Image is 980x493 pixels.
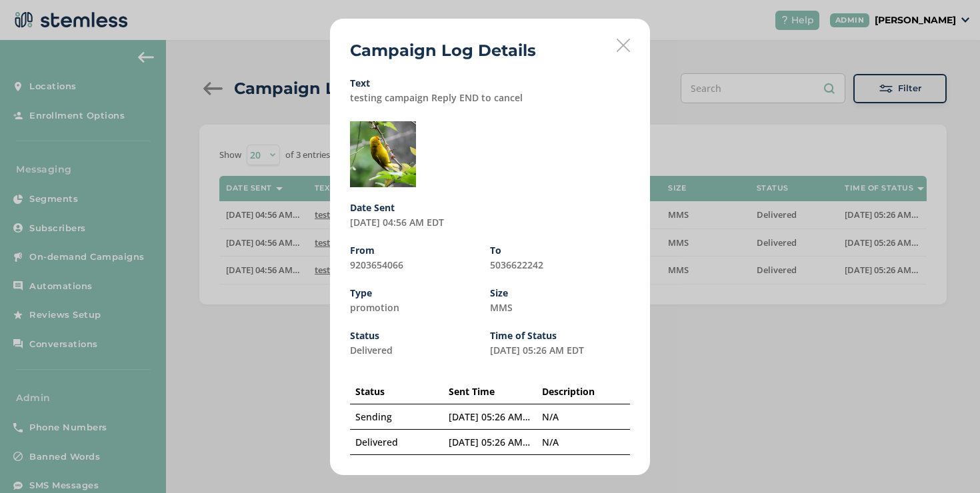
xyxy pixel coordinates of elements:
[350,404,443,429] td: Sending
[350,258,403,271] label: 9203654066
[350,79,630,88] label: Text
[350,203,630,213] label: Date Sent
[350,39,536,63] h2: Campaign Log Details
[350,331,490,340] label: Status
[350,429,443,454] td: Delivered
[913,429,980,493] iframe: Chat Widget
[537,429,630,454] td: N/A
[350,91,523,104] label: testing campaign Reply END to cancel
[350,216,444,229] label: [DATE] 04:56 AM EDT
[490,344,584,356] label: [DATE] 05:26 AM EDT
[490,331,630,340] label: Time of Status
[443,429,537,454] td: 09/29/2025 05:26 AM EDT
[350,288,490,298] label: Type
[490,288,630,298] label: Size
[490,301,513,314] label: MMS
[490,258,543,271] label: 5036622242
[350,121,416,187] img: fo8ChdAGaOQguZCUDWcFnFn3Dp4fiPwKJoQIqIrQ.jpg
[443,379,537,404] th: Sent Time
[490,246,630,255] label: To
[350,301,399,314] label: promotion
[443,404,537,429] td: 09/29/2025 05:26 AM EDT
[537,404,630,429] td: N/A
[350,344,393,356] label: Delivered
[350,379,443,404] th: Status
[350,246,490,255] label: From
[537,379,630,404] th: Description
